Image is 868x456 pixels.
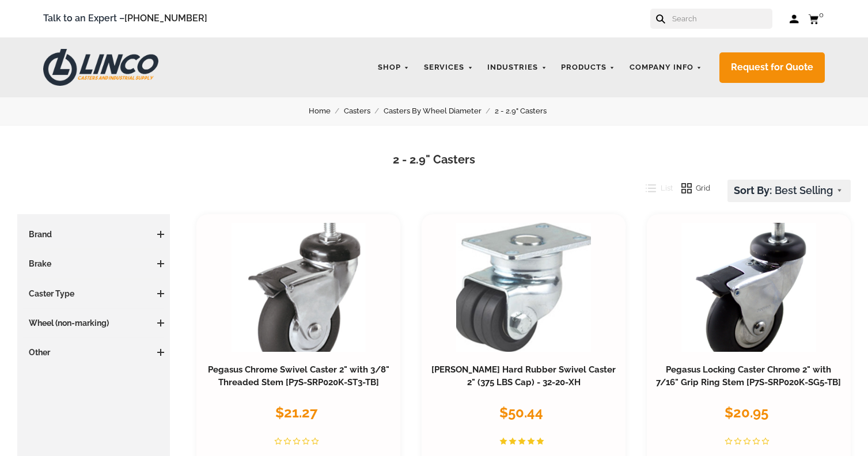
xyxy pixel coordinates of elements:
[23,317,164,329] h3: Wheel (non-marking)
[673,180,711,197] button: Grid
[372,56,415,79] a: Shop
[124,13,207,24] a: [PHONE_NUMBER]
[208,364,389,387] a: Pegasus Chrome Swivel Caster 2" with 3/8" Threaded Stem [P7S-SRP020K-ST3-TB]
[555,56,621,79] a: Products
[808,12,825,26] a: 0
[418,56,479,79] a: Services
[719,52,825,83] a: Request for Quote
[23,288,164,299] h3: Caster Type
[790,13,799,25] a: Log in
[671,9,772,29] input: Search
[624,56,708,79] a: Company Info
[309,105,344,117] a: Home
[23,347,164,358] h3: Other
[43,11,207,26] span: Talk to an Expert –
[495,105,560,117] a: 2 - 2.9" Casters
[275,404,317,421] span: $21.27
[384,105,495,117] a: Casters By Wheel Diameter
[23,258,164,269] h3: Brake
[656,364,841,387] a: Pegasus Locking Caster Chrome 2" with 7/16" Grip Ring Stem [P7S-SRP020K-SG5-TB]
[482,56,552,79] a: Industries
[344,105,384,117] a: Casters
[637,180,673,197] button: List
[499,404,543,421] span: $50.44
[819,10,824,19] span: 0
[23,229,164,240] h3: Brand
[725,404,768,421] span: $20.95
[431,364,616,387] a: [PERSON_NAME] Hard Rubber Swivel Caster 2" (375 LBS Cap) - 32-20-XH
[43,49,158,86] img: LINCO CASTERS & INDUSTRIAL SUPPLY
[17,151,851,168] h1: 2 - 2.9" Casters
